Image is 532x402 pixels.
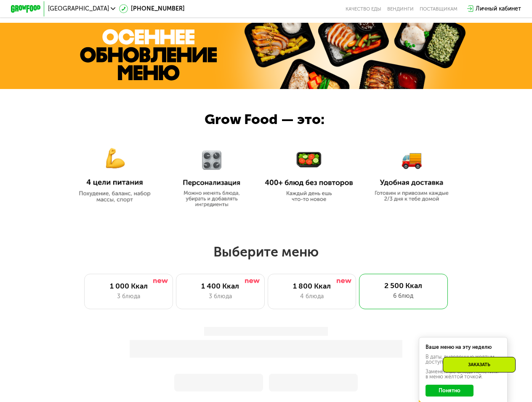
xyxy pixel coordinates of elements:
div: 2 500 Ккал [367,281,440,290]
div: 1 400 Ккал [184,282,257,291]
a: [PHONE_NUMBER] [119,4,185,13]
div: поставщикам [420,6,458,12]
div: 1 800 Ккал [275,282,348,291]
div: 3 блюда [92,292,165,301]
div: В даты, выделенные желтым, доступна замена блюд. [426,354,501,365]
div: Заменённые блюда пометили в меню жёлтой точкой. [426,369,501,380]
span: [GEOGRAPHIC_DATA] [48,6,109,12]
button: Понятно [426,385,473,397]
div: 6 блюд [367,291,440,300]
div: Личный кабинет [476,4,521,13]
div: Grow Food — это: [205,109,346,130]
div: 1 000 Ккал [92,282,165,291]
a: Вендинги [387,6,414,12]
h2: Выберите меню [24,243,508,260]
a: Качество еды [346,6,381,12]
div: Заказать [443,357,516,372]
div: 4 блюда [275,292,348,301]
div: Ваше меню на эту неделю [426,345,501,350]
div: 3 блюда [184,292,257,301]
